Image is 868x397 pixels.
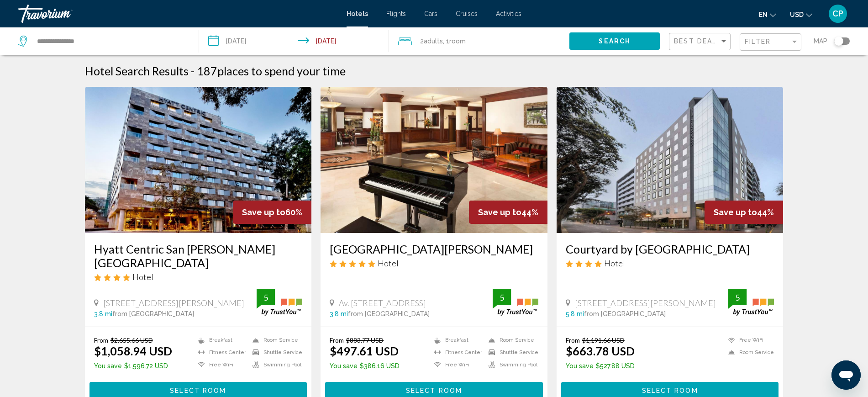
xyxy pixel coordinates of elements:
button: Search [569,32,660,49]
a: Flights [386,10,406,17]
span: Select Room [170,387,226,395]
span: Select Room [642,387,698,395]
a: [GEOGRAPHIC_DATA][PERSON_NAME] [330,242,538,256]
li: Room Service [484,336,538,344]
button: Change currency [790,8,812,21]
span: From [330,336,344,344]
li: Free WiFi [430,361,484,369]
img: Hotel image [321,87,547,233]
span: You save [94,362,122,370]
span: Hotel [132,272,153,282]
span: From [566,336,580,344]
h2: 187 [197,64,346,78]
span: USD [790,11,804,18]
span: You save [330,362,358,370]
span: Map [814,35,827,48]
span: Filter [745,38,771,45]
div: 5 [493,292,511,303]
span: Best Deals [674,37,722,45]
del: $1,191.66 USD [582,336,625,344]
span: 2 [420,35,443,48]
div: 4 star Hotel [94,272,303,282]
div: 44% [705,201,783,224]
button: Check-in date: Aug 24, 2025 Check-out date: Aug 30, 2025 [199,27,389,55]
button: Filter [740,33,801,52]
p: $527.88 USD [566,362,635,370]
span: 3.8 mi [330,310,348,318]
ins: $663.78 USD [566,344,635,358]
span: Adults [424,37,443,45]
span: from [GEOGRAPHIC_DATA] [584,310,666,318]
div: 60% [233,201,311,224]
a: Courtyard by [GEOGRAPHIC_DATA] [566,242,774,256]
li: Free WiFi [724,336,774,344]
a: Cars [424,10,437,17]
button: Toggle map [827,37,850,45]
span: Save up to [714,207,757,217]
div: 5 [728,292,747,303]
span: , 1 [443,35,466,48]
ins: $497.61 USD [330,344,399,358]
div: 44% [469,201,547,224]
button: Travelers: 2 adults, 0 children [389,27,570,55]
span: en [759,11,768,18]
span: Room [449,37,466,45]
p: $1,596.72 USD [94,362,172,370]
li: Swimming Pool [248,361,302,369]
div: 5 star Hotel [330,258,538,268]
li: Room Service [724,349,774,356]
span: [STREET_ADDRESS][PERSON_NAME] [575,298,716,308]
span: [STREET_ADDRESS][PERSON_NAME] [103,298,244,308]
del: $883.77 USD [346,336,384,344]
span: from [GEOGRAPHIC_DATA] [112,310,194,318]
del: $2,655.66 USD [110,336,153,344]
img: trustyou-badge.svg [493,289,538,316]
a: Cruises [456,10,478,17]
span: Hotel [378,258,399,268]
iframe: Botón para iniciar la ventana de mensajería [831,360,861,390]
img: trustyou-badge.svg [728,289,774,316]
li: Shuttle Service [248,349,302,356]
div: 4 star Hotel [566,258,774,268]
span: 3.8 mi [94,310,112,318]
a: Activities [496,10,521,17]
span: Select Room [406,387,462,395]
span: 5.8 mi [566,310,584,318]
div: 5 [257,292,275,303]
li: Room Service [248,336,302,344]
span: Hotel [604,258,625,268]
img: Hotel image [85,87,312,233]
a: Travorium [18,5,337,23]
button: User Menu [826,4,850,23]
span: - [191,64,195,78]
li: Breakfast [430,336,484,344]
span: Search [599,38,631,45]
img: trustyou-badge.svg [257,289,302,316]
span: Save up to [242,207,285,217]
a: Hotels [347,10,368,17]
li: Breakfast [194,336,248,344]
a: Hotel image [557,87,784,233]
li: Fitness Center [430,349,484,356]
span: Av. [STREET_ADDRESS] [339,298,426,308]
a: Select Room [325,384,543,394]
span: Save up to [478,207,521,217]
button: Change language [759,8,776,21]
li: Swimming Pool [484,361,538,369]
a: Hyatt Centric San [PERSON_NAME][GEOGRAPHIC_DATA] [94,242,303,270]
span: from [GEOGRAPHIC_DATA] [348,310,430,318]
h1: Hotel Search Results [85,64,189,78]
mat-select: Sort by [674,38,728,46]
span: From [94,336,108,344]
li: Free WiFi [194,361,248,369]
